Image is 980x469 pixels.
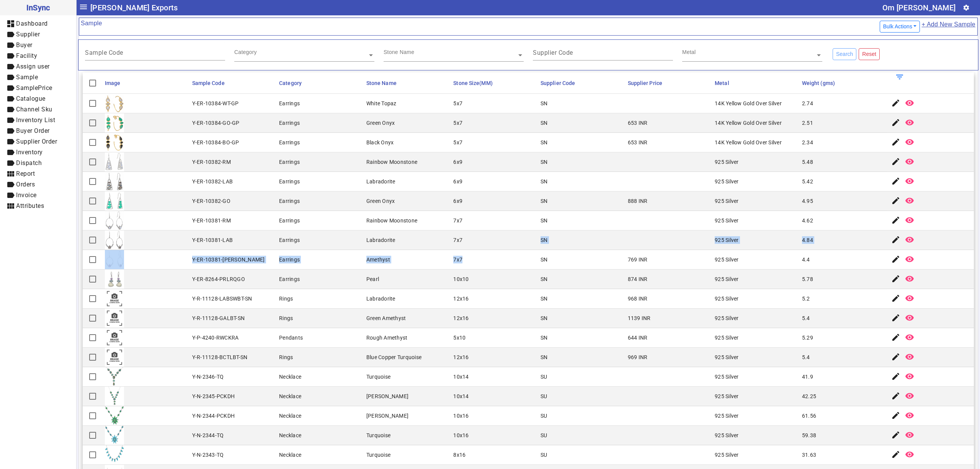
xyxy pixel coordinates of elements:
[715,275,739,283] div: 925 Silver
[541,412,547,420] div: SU
[105,230,124,250] img: 1e10cf81-92ac-4325-9994-a599a94a6288
[366,139,394,146] div: Black Onyx
[921,20,976,34] a: + Add New Sample
[628,334,648,342] div: 644 INR
[105,250,124,269] img: 46fad302-c46c-4321-a48e-a5a0dd7cde31
[891,216,900,225] mat-icon: edit
[279,100,300,107] div: Earrings
[105,367,124,386] img: 36df5c23-c239-4fd5-973b-639d091fe286
[891,411,900,420] mat-icon: edit
[905,216,914,225] mat-icon: remove_red_eye
[628,295,648,302] div: 968 INR
[16,106,52,113] span: Channel Sku
[628,275,648,283] div: 874 INR
[6,73,15,82] mat-icon: label
[6,201,15,211] mat-icon: view_module
[453,100,462,107] div: 5x7
[366,80,397,86] span: Stone Name
[541,197,548,205] div: SN
[16,149,43,156] span: Inventory
[366,178,395,185] div: Labradorite
[279,119,300,127] div: Earrings
[802,139,813,146] div: 2.34
[192,197,230,205] div: Y-ER-10382-GO
[891,176,900,186] mat-icon: edit
[192,451,224,459] div: Y-N-2343-TQ
[16,138,57,145] span: Supplier Order
[279,158,300,166] div: Earrings
[891,196,900,205] mat-icon: edit
[905,411,914,420] mat-icon: remove_red_eye
[366,431,390,439] div: Turquoise
[16,95,46,102] span: Catalogue
[802,158,813,166] div: 5.48
[802,451,816,459] div: 31.63
[6,94,15,103] mat-icon: label
[541,451,547,459] div: SU
[192,256,265,263] div: Y-ER-10381-[PERSON_NAME]
[105,270,124,289] img: fc650671-0767-4822-9a64-faea5dca9abc
[16,41,33,49] span: Buyer
[541,80,575,86] span: Supplier Code
[366,392,408,400] div: [PERSON_NAME]
[541,431,547,439] div: SU
[682,48,696,56] div: Metal
[715,256,739,263] div: 925 Silver
[192,373,224,381] div: Y-N-2346-TQ
[16,31,40,38] span: Supplier
[628,119,648,127] div: 653 INR
[715,295,739,302] div: 925 Silver
[905,372,914,381] mat-icon: remove_red_eye
[279,353,293,361] div: Rings
[105,152,124,172] img: 6b33a039-b376-4f09-8191-9e6e7e61375c
[628,314,651,322] div: 1139 INR
[105,406,124,425] img: c4adb8e5-6a7c-4f45-91f3-bd82e4bdf606
[16,159,42,167] span: Dispatch
[905,333,914,342] mat-icon: remove_red_eye
[453,80,492,86] span: Stone Size(MM)
[192,80,225,86] span: Sample Code
[541,236,548,244] div: SN
[802,431,816,439] div: 59.38
[453,392,469,400] div: 10x14
[192,353,248,361] div: Y-R-11128-BCTLBT-SN
[279,431,301,439] div: Necklace
[715,373,739,381] div: 925 Silver
[891,372,900,381] mat-icon: edit
[802,275,813,283] div: 5.78
[891,98,900,108] mat-icon: edit
[905,235,914,244] mat-icon: remove_red_eye
[905,391,914,400] mat-icon: remove_red_eye
[802,197,813,205] div: 4.95
[366,451,390,459] div: Turquoise
[453,412,469,420] div: 10x16
[891,294,900,303] mat-icon: edit
[453,431,469,439] div: 10x16
[16,63,50,70] span: Assign user
[541,100,548,107] div: SN
[79,2,88,11] mat-icon: menu
[453,217,462,224] div: 7x7
[105,289,124,308] img: comingsoon.png
[192,178,233,185] div: Y-ER-10382-LAB
[105,80,121,86] span: Image
[802,295,810,302] div: 5.2
[802,217,813,224] div: 4.62
[16,191,37,199] span: Invoice
[533,49,573,56] mat-label: Supplier Code
[192,412,235,420] div: Y-N-2344-PCKDH
[279,451,301,459] div: Necklace
[105,426,124,445] img: 87017c72-c46a-498f-a13c-3a0bfe4ddf6c
[802,334,813,342] div: 5.29
[279,392,301,400] div: Necklace
[105,191,124,211] img: 27bbd301-68fc-41e3-8a09-3b5920088279
[279,275,300,283] div: Earrings
[891,333,900,342] mat-icon: edit
[6,180,15,189] mat-icon: label
[541,295,548,302] div: SN
[192,119,240,127] div: Y-ER-10384-GO-GP
[891,255,900,264] mat-icon: edit
[453,139,462,146] div: 5x7
[715,431,739,439] div: 925 Silver
[453,197,462,205] div: 6x9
